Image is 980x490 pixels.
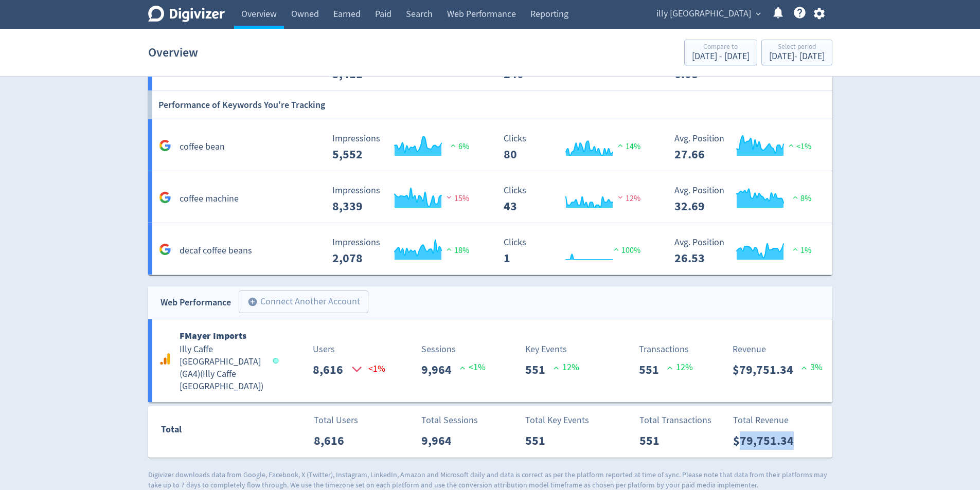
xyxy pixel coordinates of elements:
[790,193,811,204] span: 8%
[444,245,469,256] span: 18%
[180,330,246,342] b: FMayer Imports
[314,413,358,427] p: Total Users
[615,141,626,149] img: positive-performance.svg
[247,297,258,307] span: add_circle
[444,193,469,204] span: 15%
[525,360,554,379] p: 551
[239,291,368,313] button: Connect Another Account
[669,186,824,213] svg: Avg. Position 32.69
[148,319,832,402] a: FMayer ImportsIlly Caffe [GEOGRAPHIC_DATA] (GA4)(Illy Caffe [GEOGRAPHIC_DATA])Users8,616<1%Sessio...
[611,245,621,253] img: positive-performance.svg
[669,134,824,161] svg: Avg. Position 27.66
[161,295,231,310] div: Web Performance
[525,342,579,356] p: Key Events
[790,245,811,256] span: 1%
[733,360,801,379] p: $79,751.34
[653,6,763,22] button: illy [GEOGRAPHIC_DATA]
[180,245,252,257] h5: decaf coffee beans
[327,186,482,213] svg: Impressions 8,339
[421,342,486,356] p: Sessions
[669,238,824,265] svg: Avg. Position 26.53
[180,343,263,393] h5: Illy Caffe [GEOGRAPHIC_DATA] (GA4) ( Illy Caffe [GEOGRAPHIC_DATA] )
[327,134,482,161] svg: Impressions 5,552
[733,431,802,450] p: $79,751.34
[733,413,802,427] p: Total Revenue
[498,186,653,213] svg: Clicks 43
[148,223,832,275] a: decaf coffee beans Impressions 2,078 Impressions 2,078 18% Clicks 1 Clicks 1 100% Avg. Position 2...
[761,40,832,65] button: Select period[DATE]- [DATE]
[639,360,667,379] p: 551
[611,245,640,256] span: 100%
[769,52,825,61] div: [DATE] - [DATE]
[448,141,458,149] img: positive-performance.svg
[148,470,832,490] p: Digivizer downloads data from Google, Facebook, X (Twitter), Instagram, LinkedIn, Amazon and Micr...
[351,360,368,377] p: <1%
[327,238,482,265] svg: Impressions 2,078
[159,191,171,204] svg: Google Analytics
[159,353,171,365] svg: Google Analytics
[639,413,711,427] p: Total Transactions
[639,431,668,450] p: 551
[615,193,626,201] img: negative-performance.svg
[159,139,171,152] svg: Google Analytics
[639,342,693,356] p: Transactions
[460,360,486,374] p: <1%
[180,141,225,153] h5: coffee bean
[754,9,763,19] span: expand_more
[692,52,750,61] div: [DATE] - [DATE]
[421,413,478,427] p: Total Sessions
[615,193,640,204] span: 12%
[231,292,368,313] a: Connect Another Account
[313,342,368,356] p: Users
[421,360,460,379] p: 9,964
[180,193,239,205] h5: coffee machine
[159,243,171,256] svg: Google Analytics
[786,141,811,152] span: <1%
[273,358,281,364] span: Data last synced: 27 Aug 2025, 3:02am (AEST)
[790,245,800,253] img: positive-performance.svg
[444,193,454,201] img: negative-performance.svg
[684,40,757,65] button: Compare to[DATE] - [DATE]
[769,43,825,52] div: Select period
[656,6,751,22] span: illy [GEOGRAPHIC_DATA]
[790,193,800,201] img: positive-performance.svg
[158,91,325,119] h6: Performance of Keywords You're Tracking
[733,342,823,356] p: Revenue
[421,431,460,450] p: 9,964
[314,431,352,450] p: 8,616
[148,36,198,69] h1: Overview
[444,245,454,253] img: positive-performance.svg
[313,360,351,379] p: 8,616
[615,141,640,152] span: 14%
[801,360,823,374] p: 3 %
[554,360,579,374] p: 12 %
[525,431,554,450] p: 551
[148,171,832,223] a: coffee machine Impressions 8,339 Impressions 8,339 15% Clicks 43 Clicks 43 12% Avg. Position 32.6...
[692,43,750,52] div: Compare to
[525,413,589,427] p: Total Key Events
[498,134,653,161] svg: Clicks 80
[148,119,832,171] a: coffee bean Impressions 5,552 Impressions 5,552 6% Clicks 80 Clicks 80 14% Avg. Position 27.66 Av...
[786,141,796,149] img: positive-performance.svg
[161,422,262,442] div: Total
[498,238,653,265] svg: Clicks 1
[448,141,469,152] span: 6%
